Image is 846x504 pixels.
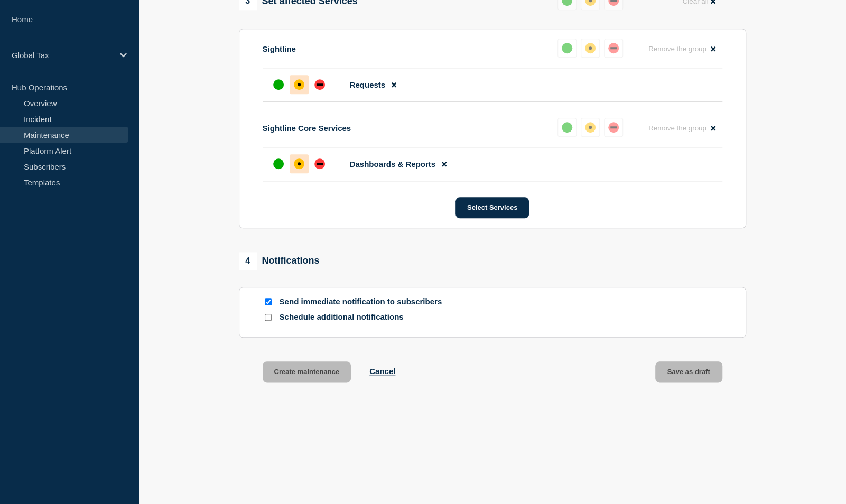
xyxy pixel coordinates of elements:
[604,39,623,58] button: down
[608,43,619,53] div: down
[294,79,304,90] div: affected
[265,314,272,321] input: Schedule additional notifications
[369,367,395,376] button: Cancel
[557,118,577,137] button: up
[585,122,596,133] div: affected
[350,80,386,89] span: Requests
[648,45,706,53] span: Remove the group
[608,122,619,133] div: down
[585,43,596,53] div: affected
[263,361,351,382] button: Create maintenance
[562,122,572,133] div: up
[557,39,577,58] button: up
[581,118,600,137] button: affected
[12,51,113,60] p: Global Tax
[280,312,449,322] p: Schedule additional notifications
[239,252,320,270] div: Notifications
[562,43,572,53] div: up
[280,297,449,307] p: Send immediate notification to subscribers
[642,39,722,59] button: Remove the group
[648,124,706,132] span: Remove the group
[314,79,325,90] div: down
[655,361,722,382] button: Save as draft
[350,160,436,169] span: Dashboards & Reports
[273,79,284,90] div: up
[455,197,529,218] button: Select Services
[273,158,284,169] div: up
[239,252,257,270] span: 4
[642,118,722,138] button: Remove the group
[581,39,600,58] button: affected
[294,158,304,169] div: affected
[265,298,272,305] input: Send immediate notification to subscribers
[263,44,296,53] p: Sightline
[604,118,623,137] button: down
[314,158,325,169] div: down
[263,124,351,133] p: Sightline Core Services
